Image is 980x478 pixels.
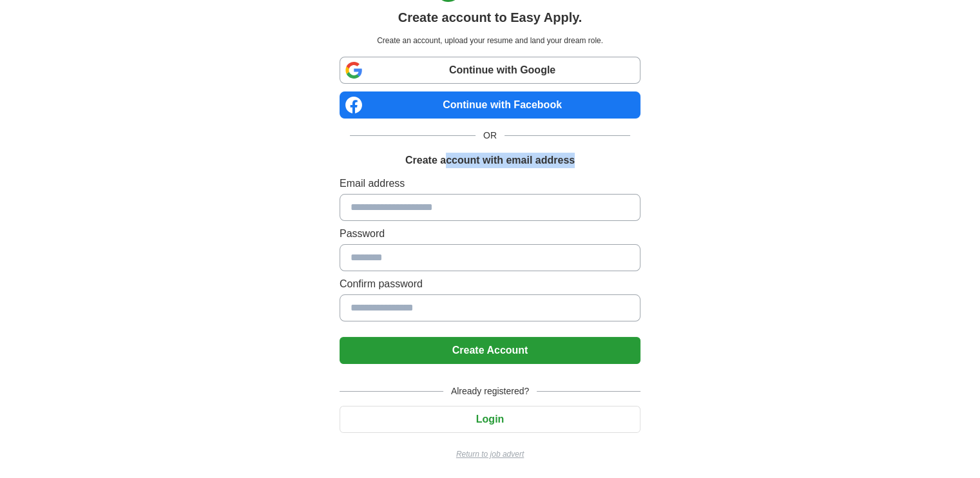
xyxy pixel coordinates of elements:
button: Create Account [340,337,640,364]
a: Return to job advert [340,448,640,460]
h1: Create account with email address [405,153,575,168]
a: Continue with Facebook [340,91,640,119]
a: Login [340,414,640,425]
label: Confirm password [340,276,640,292]
a: Continue with Google [340,57,640,84]
label: Password [340,226,640,242]
label: Email address [340,176,640,191]
span: OR [476,129,504,142]
h1: Create account to Easy Apply. [398,8,582,27]
p: Create an account, upload your resume and land your dream role. [342,35,638,46]
button: Login [340,406,640,433]
span: Already registered? [443,385,537,398]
